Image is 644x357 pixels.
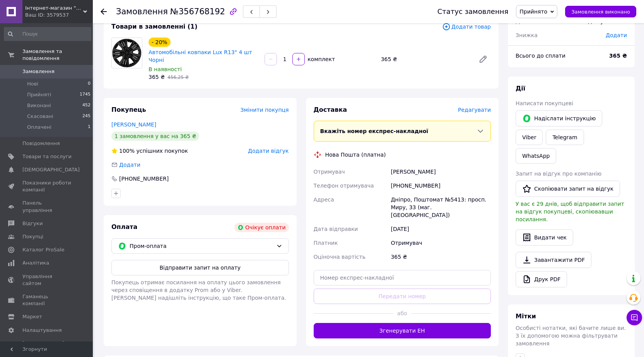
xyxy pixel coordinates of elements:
div: Статус замовлення [437,8,509,15]
span: Адреса [314,196,334,203]
span: У вас є 29 днів, щоб відправити запит на відгук покупцеві, скопіювавши посилання. [516,201,624,222]
button: Чат з покупцем [627,310,642,325]
span: Замовлення виконано [571,9,630,15]
button: Замовлення виконано [565,6,636,17]
span: 1 [88,124,91,131]
span: Покупець отримає посилання на оплату цього замовлення через сповіщення в додатку Prom або у Viber... [111,279,286,301]
button: Скопіювати запит на відгук [516,181,620,197]
span: Редагувати [458,107,491,113]
span: 365 ₴ [149,74,165,80]
span: або [393,309,411,317]
span: 1745 [80,91,91,98]
span: Написати покупцеві [516,100,573,106]
span: Повідомлення [22,140,60,147]
div: 365 ₴ [389,250,492,264]
span: Покупці [22,233,43,240]
span: Оціночна вартість [314,254,366,260]
span: Телефон отримувача [314,183,374,189]
span: Додати [606,32,627,38]
div: успішних покупок [111,147,188,155]
span: Нові [27,80,38,87]
button: Видати чек [516,229,573,246]
span: 456,25 ₴ [167,75,189,80]
img: Автомобільні ковпаки Lux R13" 4 шт Чорні [112,38,142,68]
span: Інтернет-магазин "Bagazhnichki" [25,5,83,12]
span: 245 [82,113,91,120]
span: Налаштування [22,327,62,334]
span: Прийнято [519,9,547,15]
span: Оплачені [27,124,51,131]
a: Редагувати [475,51,491,67]
span: Додати [119,162,140,168]
span: Відгуки [22,220,43,227]
span: Управління сайтом [22,273,72,287]
div: Дніпро, Поштомат №5413: просп. Миру, 33 (маг. [GEOGRAPHIC_DATA]) [389,193,492,222]
span: Товари та послуги [22,153,72,160]
span: Змінити покупця [241,107,289,113]
button: Згенерувати ЕН [314,323,491,338]
div: комплект [306,55,336,63]
span: 452 [82,102,91,109]
span: Аналітика [22,260,49,266]
span: Маркет [22,313,42,320]
span: Панель управління [22,200,72,214]
span: 100% [119,148,135,154]
span: Показники роботи компанії [22,179,72,193]
div: [PHONE_NUMBER] [118,175,169,183]
div: 365 ₴ [378,54,472,65]
span: Замовлення та повідомлення [22,48,93,62]
span: Мітки [516,313,536,320]
span: Покупець [111,106,146,113]
span: [DEMOGRAPHIC_DATA] [22,166,80,173]
span: Виконані [27,102,51,109]
span: Всього до сплати [516,53,565,59]
span: Знижка [516,32,538,38]
span: Пром-оплата [130,242,273,250]
span: Гаманець компанії [22,293,72,307]
span: Додати товар [442,22,491,31]
span: Каталог ProSale [22,246,64,253]
div: - 20% [149,38,171,47]
b: 365 ₴ [609,53,627,59]
span: Доставка [516,18,542,24]
a: Viber [516,130,543,145]
span: Дата відправки [314,226,358,232]
span: Доставка [314,106,347,113]
span: Додати відгук [248,148,289,154]
div: [PHONE_NUMBER] [389,179,492,193]
span: Запит на відгук про компанію [516,171,601,177]
div: [PERSON_NAME] [389,165,492,179]
span: Скасовані [27,113,53,120]
span: №356768192 [170,7,225,16]
span: Особисті нотатки, які бачите лише ви. З їх допомогою можна фільтрувати замовлення [516,325,626,347]
span: Замовлення [116,7,168,16]
a: Автомобільні ковпаки Lux R13" 4 шт Чорні [149,49,252,63]
button: Надіслати інструкцію [516,110,602,126]
span: Отримувач [314,169,345,175]
div: Отримувач [389,236,492,250]
a: [PERSON_NAME] [111,121,156,128]
span: 0 [88,80,91,87]
span: Прийняті [27,91,51,98]
div: Повернутися назад [101,8,107,15]
span: Платник [314,240,338,246]
a: Друк PDF [516,271,567,287]
span: Дії [516,85,525,92]
span: Замовлення [22,68,55,75]
span: Товари в замовленні (1) [111,23,198,30]
div: Очікує оплати [234,223,289,232]
div: Ваш ID: 3579537 [25,12,93,19]
div: Нова Пошта (платна) [323,151,388,159]
a: Telegram [546,130,584,145]
span: Оплата [111,223,137,231]
a: Завантажити PDF [516,252,591,268]
a: WhatsApp [516,148,556,164]
input: Пошук [4,27,91,41]
span: В наявності [149,66,182,72]
span: Вкажіть номер експрес-накладної [320,128,429,134]
div: [DATE] [389,222,492,236]
input: Номер експрес-накладної [314,270,491,285]
div: 1 замовлення у вас на 365 ₴ [111,132,199,141]
button: Відправити запит на оплату [111,260,289,275]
